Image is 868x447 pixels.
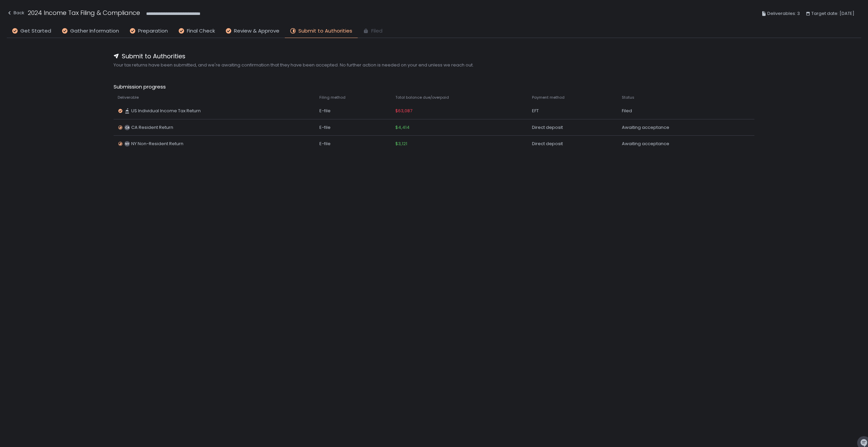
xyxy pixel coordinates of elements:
[395,95,449,100] span: Total balance due/overpaid
[532,124,563,131] span: Direct deposit
[532,95,565,100] span: Payment method
[187,27,215,35] span: Final Check
[319,141,387,147] div: E-file
[20,27,51,35] span: Get Started
[114,83,754,91] span: Submission progress
[395,141,407,147] span: $3,121
[131,124,173,131] span: CA Resident Return
[532,141,563,147] span: Direct deposit
[28,8,140,17] h1: 2024 Income Tax Filing & Compliance
[319,108,387,114] div: E-file
[622,108,737,114] div: Filed
[371,27,382,35] span: Filed
[70,27,119,35] span: Gather Information
[125,125,130,130] text: CA
[395,124,410,131] span: $4,414
[622,124,737,131] div: Awaiting acceptance
[298,27,352,35] span: Submit to Authorities
[319,124,387,131] div: E-file
[395,108,412,114] span: $63,087
[622,95,634,100] span: Status
[114,62,754,68] span: Your tax returns have been submitted, and we're awaiting confirmation that they have been accepte...
[118,95,139,100] span: Deliverable
[122,52,185,61] span: Submit to Authorities
[319,95,346,100] span: Filing method
[131,141,183,147] span: NY Non-Resident Return
[131,108,201,114] span: US Individual Income Tax Return
[138,27,168,35] span: Preparation
[7,8,24,19] button: Back
[532,108,539,114] span: EFT
[767,9,800,18] span: Deliverables: 3
[622,141,737,147] div: Awaiting acceptance
[125,142,129,146] text: NY
[234,27,279,35] span: Review & Approve
[7,9,24,17] div: Back
[811,9,854,18] span: Target date: [DATE]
